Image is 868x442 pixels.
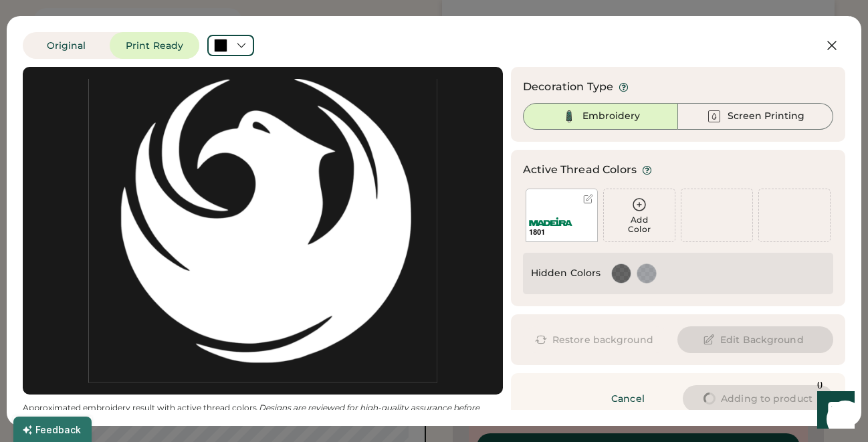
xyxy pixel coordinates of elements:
[581,385,675,412] button: Cancel
[523,326,669,353] button: Restore background
[529,217,572,226] img: Madeira%20Logo.svg
[110,32,199,59] button: Print Ready
[523,79,613,95] div: Decoration Type
[529,227,594,237] div: 1801
[561,108,577,124] img: Thread%20Selected.svg
[677,326,833,353] button: Edit Background
[604,215,675,234] div: Add Color
[683,385,833,412] button: Adding to product
[523,162,637,178] div: Active Thread Colors
[728,110,804,123] div: Screen Printing
[804,382,862,439] iframe: Front Chat
[23,32,110,59] button: Original
[582,110,640,123] div: Embroidery
[23,403,503,424] div: Approximated embroidery result with active thread colors.
[706,108,722,124] img: Ink%20-%20Unselected.svg
[531,267,601,280] div: Hidden Colors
